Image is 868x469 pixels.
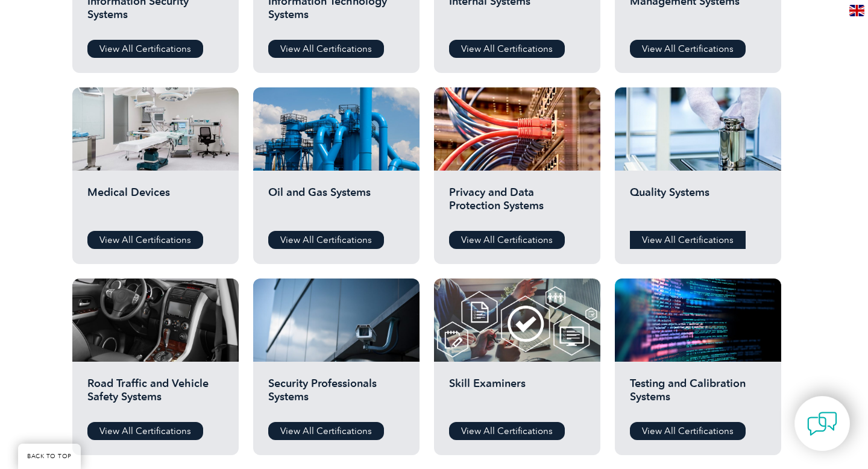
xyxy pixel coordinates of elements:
[449,40,565,58] a: View All Certifications
[268,377,404,413] h2: Security Professionals Systems
[268,231,384,249] a: View All Certifications
[449,422,565,440] a: View All Certifications
[268,186,404,222] h2: Oil and Gas Systems
[630,186,766,222] h2: Quality Systems
[449,231,565,249] a: View All Certifications
[449,377,585,413] h2: Skill Examiners
[849,5,864,16] img: en
[630,40,746,58] a: View All Certifications
[268,422,384,440] a: View All Certifications
[630,422,746,440] a: View All Certifications
[87,186,224,222] h2: Medical Devices
[630,377,766,413] h2: Testing and Calibration Systems
[449,186,585,222] h2: Privacy and Data Protection Systems
[87,40,203,58] a: View All Certifications
[268,40,384,58] a: View All Certifications
[87,231,203,249] a: View All Certifications
[18,444,81,469] a: BACK TO TOP
[630,231,746,249] a: View All Certifications
[807,409,837,439] img: contact-chat.png
[87,377,224,413] h2: Road Traffic and Vehicle Safety Systems
[87,422,203,440] a: View All Certifications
